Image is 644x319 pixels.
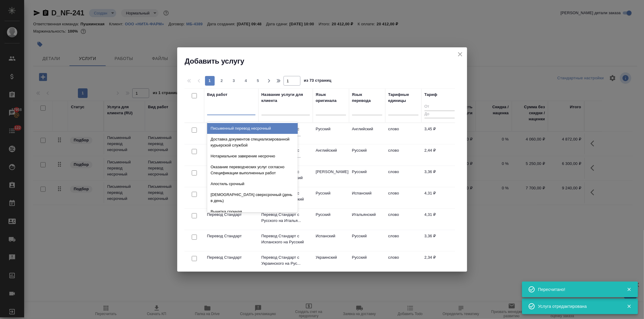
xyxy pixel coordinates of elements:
[207,178,298,189] div: Апостиль срочный
[207,254,255,261] p: Перевод Стандарт
[385,230,421,251] td: слово
[352,92,382,104] div: Язык перевода
[385,209,421,230] td: слово
[316,92,346,104] div: Язык оригинала
[304,77,332,86] span: из 73 страниц
[241,76,251,86] button: 4
[253,76,263,86] button: 5
[349,209,385,230] td: Итальянский
[421,144,458,166] td: 2,44 ₽
[425,111,455,118] input: До
[349,166,385,187] td: Русский
[261,233,310,245] p: Перевод Стандарт с Испанского на Русский
[425,92,437,98] div: Тариф
[207,189,298,206] div: [DEMOGRAPHIC_DATA] сверхсрочный (день в день)
[253,78,263,84] span: 5
[217,76,227,86] button: 2
[385,251,421,273] td: слово
[349,230,385,251] td: Русский
[207,206,298,217] div: Вычитка срочная
[421,230,458,251] td: 3,36 ₽
[623,304,635,309] button: Закрыть
[313,144,349,166] td: Английский
[421,166,458,187] td: 3,36 ₽
[538,303,618,309] div: Услуга отредактирована
[538,286,618,292] div: Пересчитано!
[313,166,349,187] td: [PERSON_NAME]
[241,78,251,84] span: 4
[421,123,458,144] td: 3,45 ₽
[207,233,255,239] p: Перевод Стандарт
[261,254,310,267] p: Перевод Стандарт с Украинского на Рус...
[207,92,228,98] div: Вид работ
[421,251,458,273] td: 2,34 ₽
[229,76,239,86] button: 3
[456,50,465,59] button: close
[385,187,421,208] td: слово
[313,230,349,251] td: Испанский
[623,287,635,292] button: Закрыть
[388,92,418,104] div: Тарифные единицы
[425,103,455,111] input: От
[207,162,298,178] div: Оказание переводческих услуг согласно Спецификации выполненных работ
[261,212,310,224] p: Перевод Стандарт с Русского на Италья...
[349,187,385,208] td: Испанский
[207,212,255,218] p: Перевод Стандарт
[385,144,421,166] td: слово
[185,56,467,66] h2: Добавить услугу
[313,251,349,273] td: Украинский
[349,251,385,273] td: Русский
[207,134,298,151] div: Доставка документов специализированной курьерской службой
[313,209,349,230] td: Русский
[313,123,349,144] td: Русский
[229,78,239,84] span: 3
[385,123,421,144] td: слово
[207,151,298,162] div: Нотариальное заверение несрочно
[385,166,421,187] td: слово
[261,92,310,104] div: Название услуги для клиента
[349,144,385,166] td: Русский
[421,209,458,230] td: 4,31 ₽
[349,123,385,144] td: Английский
[207,123,298,134] div: Письменный перевод несрочный
[313,187,349,208] td: Русский
[217,78,227,84] span: 2
[421,187,458,208] td: 4,31 ₽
